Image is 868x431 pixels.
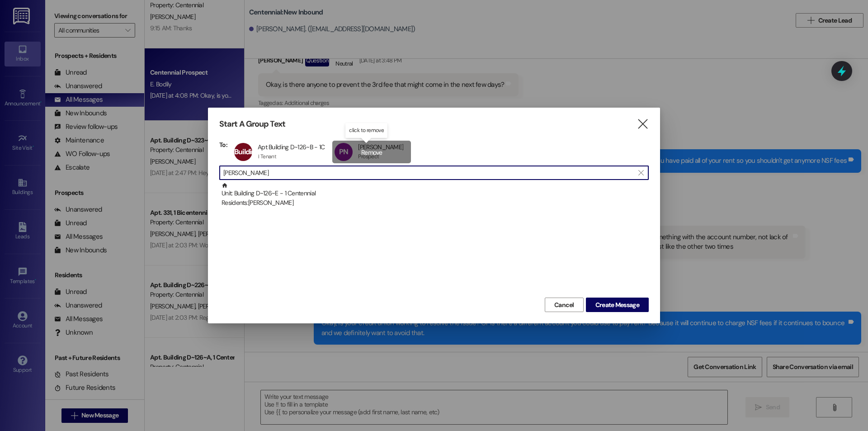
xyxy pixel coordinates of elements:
span: Create Message [595,300,639,310]
h3: Start A Group Text [219,119,285,129]
i:  [638,169,643,176]
button: Clear text [634,166,648,180]
p: click to remove [349,127,384,134]
button: Cancel [545,298,584,312]
button: Create Message [586,298,649,312]
span: Building D~126~B [234,147,260,175]
h3: To: [219,141,227,149]
input: Search for any contact or apartment [223,166,634,179]
i:  [637,119,649,129]
div: Unit: Building D~126~E - 1 CentennialResidents:[PERSON_NAME] [219,182,649,205]
div: 1 Tenant [258,153,276,160]
span: Cancel [554,300,574,310]
div: Apt Building D~126~B - 1C [258,143,325,151]
div: Residents: [PERSON_NAME] [222,198,649,208]
div: Unit: Building D~126~E - 1 Centennial [222,182,649,208]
